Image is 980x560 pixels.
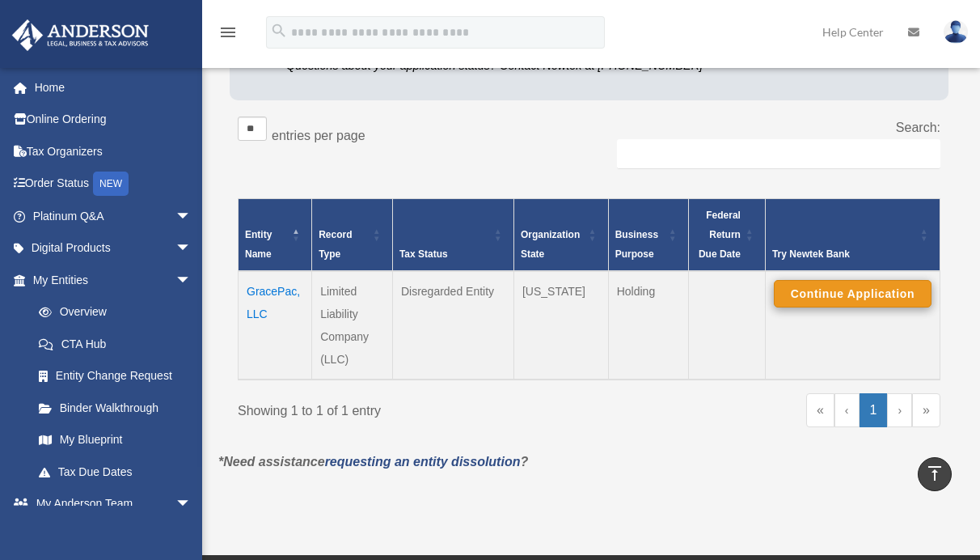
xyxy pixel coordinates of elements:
label: Search: [896,121,940,134]
a: requesting an entity dissolution [325,455,521,469]
button: Continue Application [774,280,931,308]
a: Overview [23,296,200,329]
div: NEW [93,172,129,196]
label: entries per page [272,129,365,142]
th: Tax Status: Activate to sort [392,199,513,272]
a: My Entitiesarrow_drop_down [11,264,208,296]
i: menu [218,23,238,42]
a: 1 [860,393,888,427]
th: Try Newtek Bank : Activate to sort [765,199,940,272]
span: arrow_drop_down [175,232,208,265]
td: GracePac, LLC [239,271,312,380]
td: Disregarded Entity [392,271,513,380]
a: Digital Productsarrow_drop_down [11,232,216,265]
a: menu [218,28,238,42]
span: Business Purpose [615,229,658,260]
span: arrow_drop_down [175,200,208,233]
a: Platinum Q&Aarrow_drop_down [11,200,216,232]
a: Previous [834,393,860,427]
span: Tax Status [399,248,448,260]
a: Tax Organizers [11,135,216,168]
th: Business Purpose: Activate to sort [608,199,688,272]
td: Holding [608,271,688,380]
a: My Blueprint [23,424,208,456]
i: search [270,22,288,40]
th: Entity Name: Activate to invert sorting [239,199,312,272]
img: User Pic [944,20,968,44]
div: Showing 1 to 1 of 1 entry [238,393,577,422]
th: Record Type: Activate to sort [312,199,393,272]
span: Record Type [319,229,352,260]
a: Online Ordering [11,104,216,136]
a: CTA Hub [23,328,208,360]
em: *Need assistance ? [218,455,528,469]
span: Federal Return Due Date [699,210,741,260]
span: arrow_drop_down [175,488,208,521]
a: Tax Due Dates [23,456,208,488]
a: My Anderson Teamarrow_drop_down [11,488,216,520]
a: Entity Change Request [23,360,208,392]
a: Home [11,71,216,104]
th: Organization State: Activate to sort [513,199,608,272]
span: Entity Name [245,229,272,260]
a: Next [887,393,912,427]
div: Try Newtek Bank [772,244,915,264]
td: Limited Liability Company (LLC) [312,271,393,380]
td: [US_STATE] [513,271,608,380]
i: vertical_align_top [925,464,944,483]
img: Anderson Advisors Platinum Portal [7,19,154,51]
a: Binder Walkthrough [23,392,208,424]
a: Last [912,393,940,427]
span: arrow_drop_down [175,264,208,297]
a: vertical_align_top [918,457,952,491]
a: First [806,393,834,427]
th: Federal Return Due Date: Activate to sort [689,199,766,272]
span: Organization State [521,229,580,260]
a: Order StatusNEW [11,168,216,201]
